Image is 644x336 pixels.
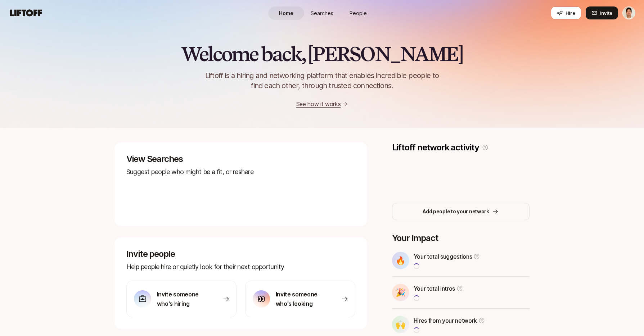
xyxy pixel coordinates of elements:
a: See how it works [296,100,341,108]
button: Invite [586,6,618,19]
span: Hire [566,9,575,17]
p: Your Impact [392,233,530,243]
span: Invite [600,9,612,17]
p: Hires from your network [414,316,477,325]
div: 🔥 [392,252,409,269]
img: Jeremy Chen [623,7,635,19]
p: Invite people [126,249,355,259]
p: Invite someone who's looking [276,290,326,308]
p: Suggest people who might be a fit, or reshare [126,167,355,177]
p: Invite someone who's hiring [157,290,207,308]
p: Help people hire or quietly look for their next opportunity [126,262,355,272]
a: People [340,6,376,20]
h2: Welcome back, [PERSON_NAME] [181,43,463,65]
p: Liftoff is a hiring and networking platform that enables incredible people to find each other, th... [193,71,451,91]
div: 🎉 [392,284,409,301]
span: Home [279,9,293,17]
p: Liftoff network activity [392,142,479,153]
a: Searches [304,6,340,20]
button: Hire [551,6,581,19]
button: Jeremy Chen [622,6,635,19]
span: Searches [311,9,333,17]
a: Home [268,6,304,20]
p: Your total intros [414,284,455,293]
p: View Searches [126,154,355,164]
p: Your total suggestions [414,252,472,261]
div: 🙌 [392,316,409,333]
span: People [350,9,367,17]
p: Add people to your network [423,207,489,216]
button: Add people to your network [392,203,530,220]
